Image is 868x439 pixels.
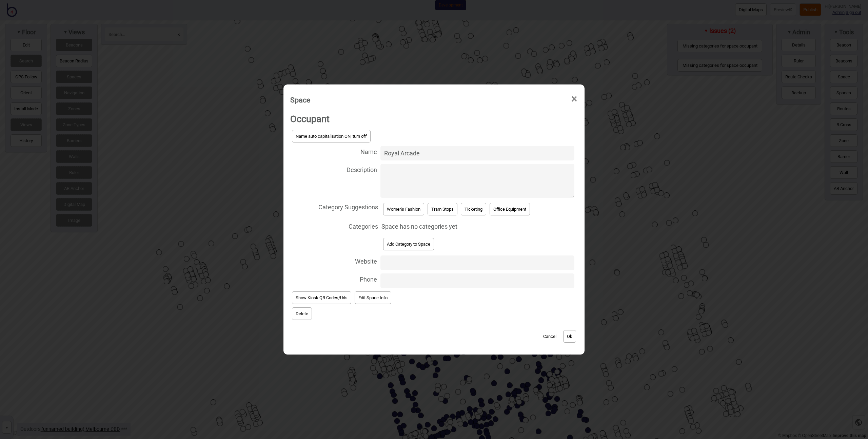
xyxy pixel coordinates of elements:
[355,291,391,304] button: Edit Space Info
[290,199,378,213] span: Category Suggestions
[381,221,574,233] div: Space has no categories yet
[540,330,560,343] button: Cancel
[383,238,434,250] button: Add Category to Space
[490,203,530,215] button: Office Equipment
[292,291,351,304] button: Show Kiosk QR Codes/Urls
[290,110,578,128] h2: Occupant
[380,273,574,288] input: Phone
[380,255,574,270] input: Website
[428,203,457,215] button: Tram Stops
[290,93,310,107] div: Space
[563,330,576,343] button: Ok
[292,307,312,320] button: Delete
[380,164,574,198] textarea: Description
[290,254,377,268] span: Website
[571,88,578,110] span: ×
[290,272,377,286] span: Phone
[290,162,377,176] span: Description
[292,130,371,142] button: Name auto capitalisation ON, turn off
[290,219,378,233] span: Categories
[290,144,377,158] span: Name
[380,146,574,160] input: Name
[461,203,486,215] button: Ticketing
[383,203,424,215] button: Women's Fashion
